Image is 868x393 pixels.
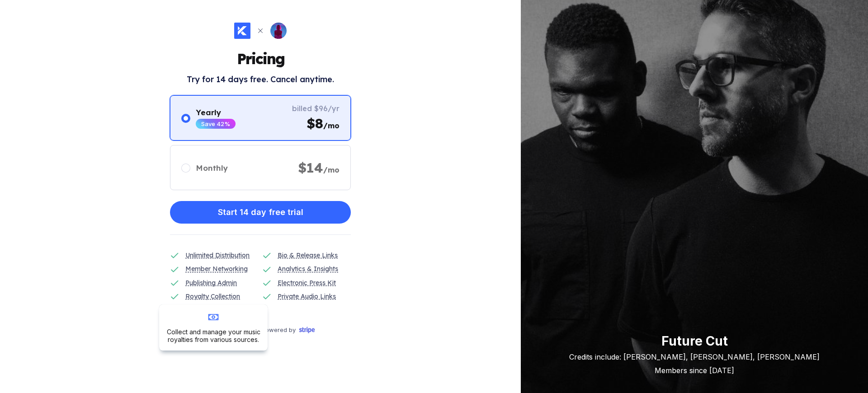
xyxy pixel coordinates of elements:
div: Monthly [196,163,228,173]
div: Electronic Press Kit [278,278,336,288]
button: Start 14 day free trial [170,201,351,224]
div: Member Networking [185,264,248,274]
span: /mo [323,121,340,130]
img: ab6761610000e5ebc5f62a32298ecb72347686b6 [270,23,287,39]
div: Analytics & Insights [278,264,338,274]
div: Start 14 day free trial [218,203,303,221]
div: Future Cut [569,333,820,349]
div: Credits include: [PERSON_NAME], [PERSON_NAME], [PERSON_NAME] [569,352,820,361]
div: Yearly [196,108,236,117]
div: Royalty Collection [185,291,240,301]
h1: Pricing [237,50,284,68]
div: $ 14 [298,159,340,176]
div: $8 [307,115,340,132]
div: billed $96/yr [292,104,340,113]
div: Save 42% [201,120,230,127]
div: Private Audio Links [278,291,336,301]
div: Publishing Admin [185,278,237,288]
span: /mo [323,165,340,174]
div: Bio & Release Links [278,250,338,260]
div: Unlimited Distribution [185,250,250,260]
div: Collect and manage your music royalties from various sources. [166,328,260,343]
h2: Try for 14 days free. Cancel anytime. [187,74,334,84]
div: Members since [DATE] [569,366,820,375]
